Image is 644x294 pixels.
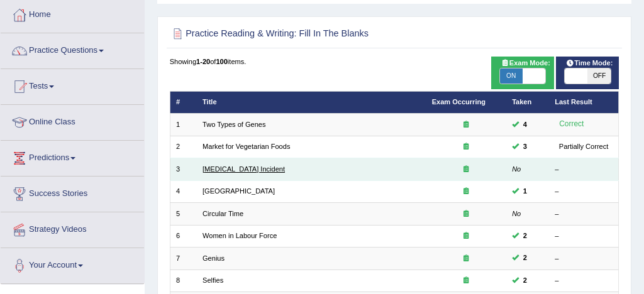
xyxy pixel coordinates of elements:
[170,248,197,269] td: 7
[432,231,501,241] div: Exam occurring question
[555,165,613,175] div: –
[587,68,610,84] span: OFF
[491,57,554,89] div: Show exams occurring in exams
[203,210,243,217] a: Circular Time
[170,158,197,180] td: 3
[519,253,531,264] span: You can still take this question
[203,276,223,284] a: Selfies
[203,121,266,128] a: Two Types of Genes
[432,276,501,286] div: Exam occurring question
[512,165,521,173] em: No
[432,254,501,264] div: Exam occurring question
[432,187,501,197] div: Exam occurring question
[555,141,613,153] div: Partially Correct
[432,98,486,106] a: Exam Occurring
[512,210,521,217] em: No
[432,142,501,152] div: Exam occurring question
[506,91,549,113] th: Taken
[555,254,613,264] div: –
[197,91,426,113] th: Title
[555,118,588,131] div: Correct
[1,33,144,65] a: Practice Questions
[519,119,531,131] span: You can still take this question
[555,276,613,286] div: –
[1,141,144,172] a: Predictions
[519,275,531,286] span: You can still take this question
[170,114,197,136] td: 1
[555,231,613,241] div: –
[1,212,144,244] a: Strategy Videos
[170,57,619,67] div: Showing of items.
[432,209,501,219] div: Exam occurring question
[216,58,227,65] b: 100
[1,177,144,208] a: Success Stories
[1,105,144,136] a: Online Class
[203,187,275,195] a: [GEOGRAPHIC_DATA]
[1,69,144,101] a: Tests
[170,26,448,42] h2: Practice Reading & Writing: Fill In The Blanks
[432,120,501,130] div: Exam occurring question
[549,91,619,113] th: Last Result
[203,165,285,173] a: [MEDICAL_DATA] Incident
[170,225,197,247] td: 6
[500,68,523,84] span: ON
[203,143,290,150] a: Market for Vegetarian Foods
[170,180,197,202] td: 4
[196,58,210,65] b: 1-20
[1,248,144,280] a: Your Account
[562,58,617,69] span: Time Mode:
[555,187,613,197] div: –
[170,136,197,158] td: 2
[170,269,197,291] td: 8
[519,186,531,197] span: You can still take this question
[203,254,225,262] a: Genius
[170,203,197,225] td: 5
[432,165,501,175] div: Exam occurring question
[555,209,613,219] div: –
[203,232,277,239] a: Women in Labour Force
[519,141,531,153] span: You can still take this question
[170,91,197,113] th: #
[496,58,554,69] span: Exam Mode:
[519,231,531,242] span: You can still take this question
